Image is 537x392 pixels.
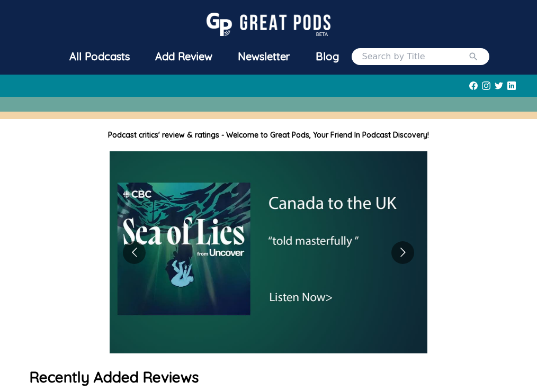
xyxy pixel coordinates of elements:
h1: Podcast critics' review & ratings - Welcome to Great Pods, Your Friend In Podcast Discovery! [21,130,516,141]
a: All Podcasts [57,43,142,70]
button: Go to previous slide [123,241,146,264]
h1: Recently Added Reviews [30,366,507,388]
img: GreatPods [207,13,330,36]
img: image [110,151,427,353]
a: Blog [303,43,352,70]
a: Newsletter [225,43,303,70]
a: Add Review [142,43,225,70]
button: Go to next slide [391,241,414,264]
input: Search by Title [362,50,468,63]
